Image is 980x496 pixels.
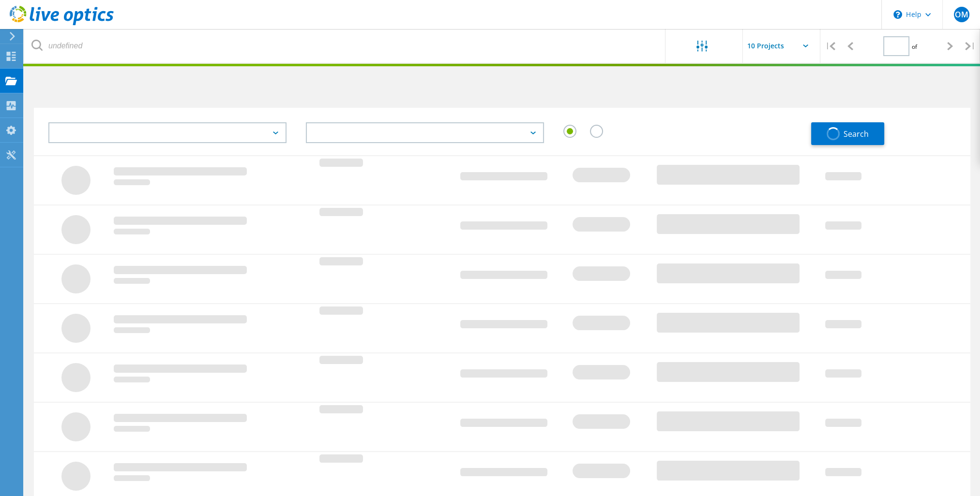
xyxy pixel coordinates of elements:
[24,29,666,63] input: undefined
[844,129,869,139] span: Search
[960,29,980,63] div: |
[954,11,968,18] span: OM
[893,10,902,19] svg: \n
[912,43,917,51] span: of
[820,29,840,63] div: |
[10,20,114,27] a: Live Optics Dashboard
[811,122,884,145] button: Search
